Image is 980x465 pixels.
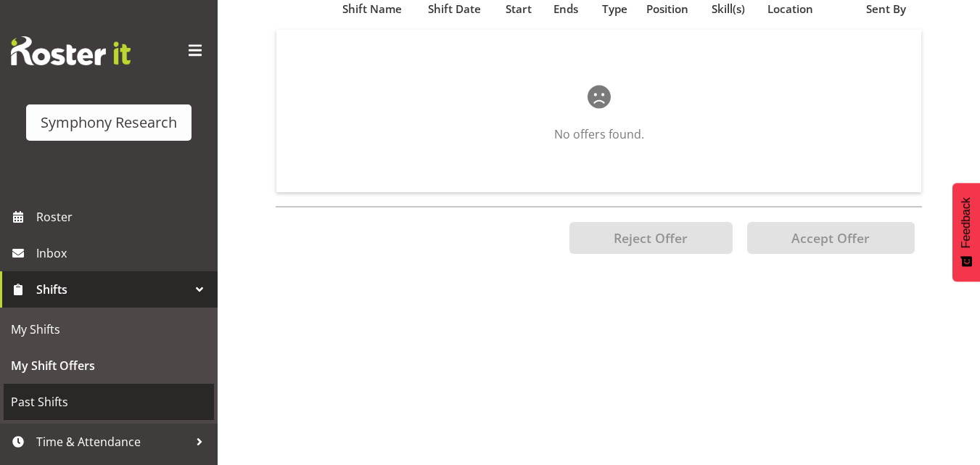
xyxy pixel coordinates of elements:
span: Start [506,1,532,17]
span: Sent By [866,1,906,17]
span: Reject Offer [614,229,688,247]
img: Rosterit website logo [11,36,131,65]
span: Past Shifts [11,391,207,413]
span: My Shift Offers [11,355,207,376]
span: Shifts [36,279,189,300]
a: Past Shifts [4,384,214,420]
a: My Shifts [4,311,214,347]
span: Skill(s) [712,1,745,17]
a: My Shift Offers [4,347,214,384]
span: Roster [36,206,210,228]
span: Feedback [960,197,973,248]
span: Type [602,1,627,17]
p: No offers found. [323,125,875,143]
span: Ends [553,1,578,17]
button: Reject Offer [569,222,733,254]
span: Accept Offer [791,229,870,247]
span: Shift Name [342,1,402,17]
button: Feedback - Show survey [952,183,980,281]
span: My Shifts [11,318,207,340]
div: Symphony Research [41,112,177,133]
button: Accept Offer [747,222,915,254]
span: Inbox [36,242,210,264]
span: Shift Date [428,1,481,17]
span: Location [767,1,813,17]
span: Position [646,1,688,17]
span: Time & Attendance [36,431,189,453]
